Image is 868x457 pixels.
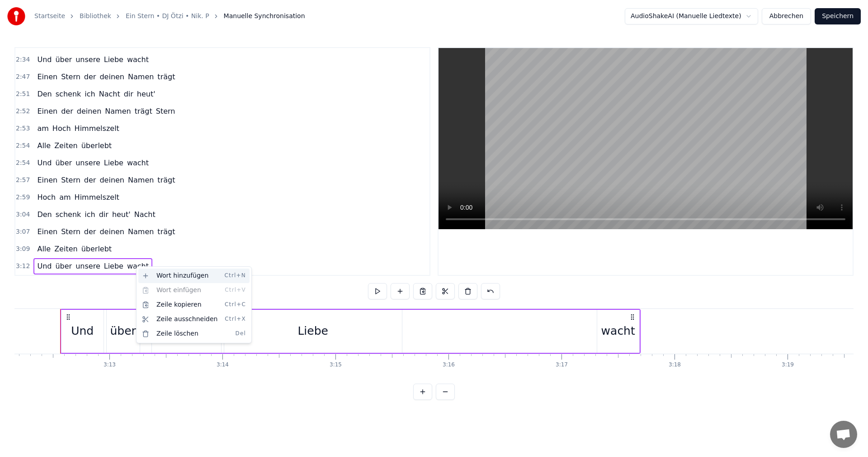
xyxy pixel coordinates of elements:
div: Wort hinzufügen [138,269,250,283]
span: Ctrl+X [225,316,246,323]
span: Del [235,330,246,337]
div: Zeile löschen [138,327,250,341]
div: Zeile kopieren [138,298,250,312]
div: Zeile ausschneiden [138,312,250,327]
span: Ctrl+C [225,301,246,308]
span: Ctrl+N [224,272,246,279]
